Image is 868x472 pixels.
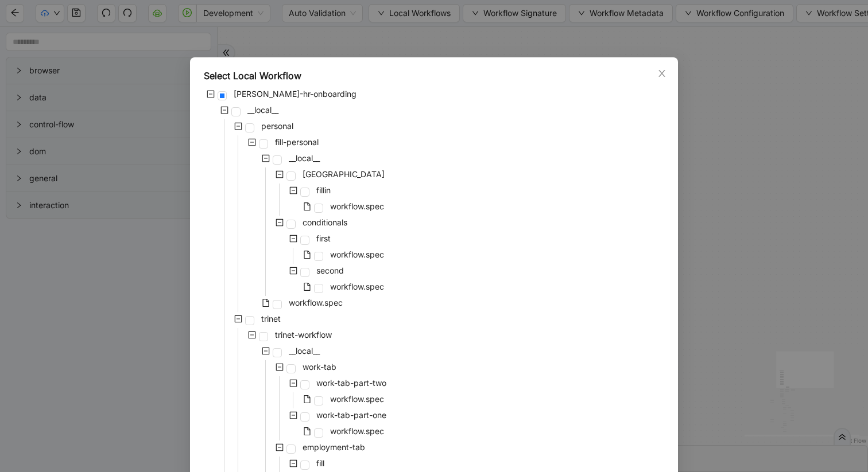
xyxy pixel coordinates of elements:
[300,360,339,374] span: work-tab
[273,328,334,342] span: trinet-workflow
[328,392,386,406] span: workflow.spec
[275,137,319,147] span: fill-personal
[328,424,386,438] span: workflow.spec
[289,235,297,243] span: minus-square
[261,121,293,131] span: personal
[303,202,311,210] span: file
[316,378,386,388] span: work-tab-part-two
[300,216,350,229] span: conditionals
[275,330,332,340] span: trinet-workflow
[289,186,297,194] span: minus-square
[262,347,270,355] span: minus-square
[261,314,281,323] span: trinet
[273,135,321,149] span: fill-personal
[303,217,347,227] span: conditionals
[303,362,336,372] span: work-tab
[247,105,278,115] span: __local__
[262,299,270,307] span: file
[330,249,384,259] span: workflow.spec
[330,282,384,291] span: workflow.spec
[248,331,256,339] span: minus-square
[300,167,387,181] span: asknewhire
[303,427,311,435] span: file
[303,169,385,179] span: [GEOGRAPHIC_DATA]
[316,233,331,243] span: first
[207,90,215,98] span: minus-square
[286,151,322,165] span: __local__
[303,283,311,291] span: file
[314,408,389,422] span: work-tab-part-one
[328,248,386,262] span: workflow.spec
[234,89,356,99] span: [PERSON_NAME]-hr-onboarding
[234,315,242,323] span: minus-square
[286,296,345,310] span: workflow.spec
[330,426,384,436] span: workflow.spec
[276,363,284,371] span: minus-square
[656,67,668,80] button: Close
[259,312,283,326] span: trinet
[303,251,311,259] span: file
[248,138,256,146] span: minus-square
[245,103,281,117] span: __local__
[289,267,297,275] span: minus-square
[314,232,333,245] span: first
[328,200,386,213] span: workflow.spec
[314,264,346,278] span: second
[289,298,343,307] span: workflow.spec
[328,280,386,294] span: workflow.spec
[289,153,320,163] span: __local__
[276,443,284,451] span: minus-square
[314,184,333,197] span: fillin
[234,122,242,130] span: minus-square
[220,106,228,114] span: minus-square
[330,394,384,404] span: workflow.spec
[262,154,270,162] span: minus-square
[286,344,322,358] span: __local__
[289,459,297,467] span: minus-square
[259,119,296,133] span: personal
[316,458,324,468] span: fill
[314,376,389,390] span: work-tab-part-two
[276,219,284,227] span: minus-square
[314,457,327,470] span: fill
[289,379,297,387] span: minus-square
[300,440,367,454] span: employment-tab
[316,185,331,195] span: fillin
[303,442,365,452] span: employment-tab
[316,410,386,420] span: work-tab-part-one
[204,69,664,83] div: Select Local Workflow
[330,201,384,211] span: workflow.spec
[231,87,359,101] span: virta-hr-onboarding
[303,395,311,403] span: file
[316,266,344,275] span: second
[289,346,320,356] span: __local__
[657,69,666,78] span: close
[289,411,297,419] span: minus-square
[276,170,284,178] span: minus-square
